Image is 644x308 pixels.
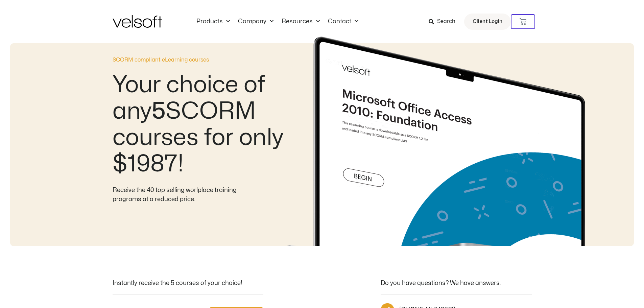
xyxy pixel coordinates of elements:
div: Do you have questions? We have answers. [381,279,531,288]
a: ResourcesMenu Toggle [278,18,324,25]
a: CompanyMenu Toggle [234,18,278,25]
div: Instantly receive the 5 courses of your choice! [113,279,263,288]
h2: Your choice of any SCORM courses for only $1987! [113,72,284,177]
a: Client Login [464,14,511,30]
nav: Menu [192,18,362,25]
a: Search [429,16,460,27]
span: Client Login [473,17,502,26]
span: Search [437,17,455,26]
a: ProductsMenu Toggle [192,18,234,25]
div: Receive the 40 top selling worlplace training programs at a reduced price. [113,186,263,205]
b: 5 [151,100,166,123]
a: ContactMenu Toggle [324,18,362,25]
img: Velsoft Training Materials [113,15,162,28]
p: SCORM compliant eLearning courses [113,56,305,64]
